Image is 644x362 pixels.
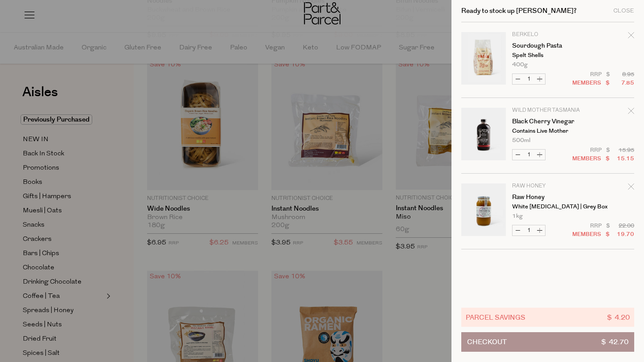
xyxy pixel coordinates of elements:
[523,150,534,160] input: QTY Black Cherry Vinegar
[512,43,581,49] a: Sourdough Pasta
[523,225,534,236] input: QTY Raw Honey
[461,332,634,352] button: Checkout$ 42.70
[628,182,634,194] div: Remove Raw Honey
[601,333,628,351] span: $ 42.70
[466,312,525,322] span: Parcel Savings
[523,74,534,84] input: QTY Sourdough Pasta
[628,31,634,43] div: Remove Sourdough Pasta
[512,108,581,113] p: Wild Mother Tasmania
[512,53,581,58] p: Spelt Shells
[512,138,530,143] span: 500ml
[461,8,577,14] h2: Ready to stock up [PERSON_NAME]?
[628,106,634,118] div: Remove Black Cherry Vinegar
[512,128,581,134] p: Contains Live Mother
[512,213,523,219] span: 1kg
[613,8,634,14] div: Close
[512,62,528,68] span: 400g
[512,194,581,200] a: Raw Honey
[512,183,581,189] p: Raw Honey
[467,333,507,351] span: Checkout
[607,312,630,322] span: $ 4.20
[512,118,581,125] a: Black Cherry Vinegar
[512,32,581,37] p: Berkelo
[512,204,581,210] p: White [MEDICAL_DATA] | Grey Box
